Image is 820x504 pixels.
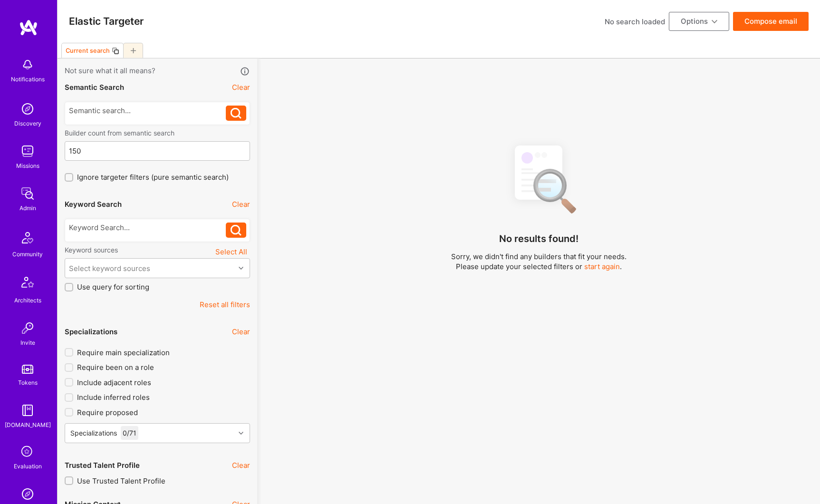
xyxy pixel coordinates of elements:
img: guide book [18,401,37,420]
i: icon Info [240,66,251,77]
img: logo [19,19,38,36]
div: Discovery [14,118,41,128]
i: icon Plus [131,48,136,53]
i: icon Search [231,225,241,236]
p: Please update your selected filters or . [451,262,627,271]
i: icon Copy [112,47,119,55]
span: Not sure what it all means? [65,66,155,77]
div: Tokens [18,378,38,388]
h3: Elastic Targeter [69,15,144,27]
button: Clear [232,327,250,337]
div: Notifications [11,74,45,84]
img: teamwork [18,142,37,161]
i: icon Search [231,108,241,119]
span: Include adjacent roles [77,378,151,388]
button: Clear [232,460,250,470]
img: No Results [498,137,579,220]
div: Architects [14,295,41,305]
span: Require proposed [77,407,138,417]
img: Architects [16,272,39,295]
div: No search loaded [605,17,665,27]
h4: No results found! [499,233,579,244]
span: Include inferred roles [77,392,150,402]
img: tokens [22,365,33,374]
button: Reset all filters [200,300,250,310]
img: admin teamwork [18,184,37,203]
div: 0 / 71 [121,426,138,440]
button: start again [584,262,620,271]
img: Admin Search [18,485,37,504]
img: Community [16,226,39,249]
i: icon ArrowDownBlack [712,19,717,25]
i: icon Chevron [239,266,243,271]
p: Sorry, we didn't find any builders that fit your needs. [451,252,627,262]
button: Compose email [733,12,809,31]
i: icon Chevron [239,431,243,436]
div: Missions [16,161,39,171]
span: Require been on a role [77,362,154,372]
button: Clear [232,199,250,209]
i: icon SelectionTeam [19,443,37,461]
div: Select keyword sources [69,263,150,273]
div: Invite [20,338,35,348]
div: Specializations [65,327,117,337]
button: Options [669,12,729,31]
img: Invite [18,319,37,338]
label: Keyword sources [65,245,118,254]
button: Select All [212,245,250,258]
div: Evaluation [14,461,42,471]
span: Use Trusted Talent Profile [77,476,165,486]
div: [DOMAIN_NAME] [5,420,51,430]
span: Require main specialization [77,348,170,358]
button: Clear [232,82,250,92]
div: Admin [19,203,36,213]
span: Ignore targeter filters (pure semantic search) [77,172,229,182]
span: Use query for sorting [77,282,149,292]
div: Community [12,249,43,259]
div: Keyword Search [65,199,122,209]
img: discovery [18,99,37,118]
label: Builder count from semantic search [65,128,250,137]
div: Semantic Search [65,82,124,92]
div: Current search [66,47,110,54]
div: Trusted Talent Profile [65,460,140,470]
div: Specializations [70,428,117,438]
img: bell [18,55,37,74]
